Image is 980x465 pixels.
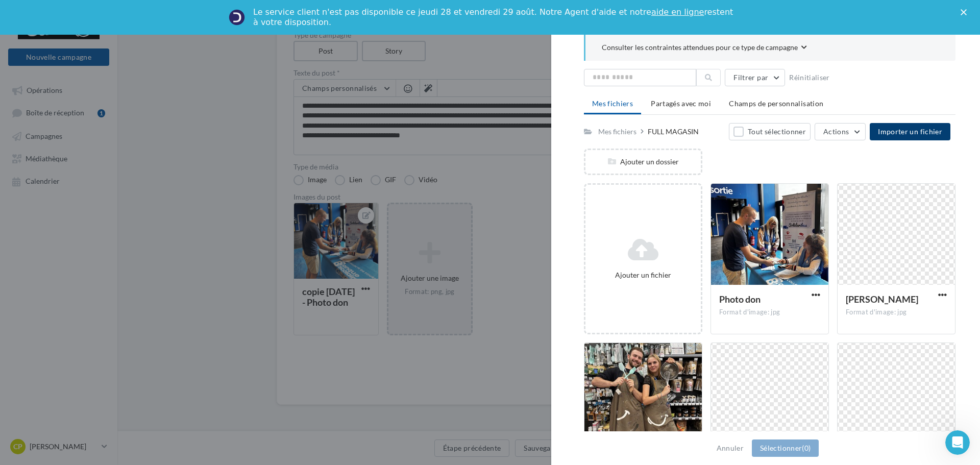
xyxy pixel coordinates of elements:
div: Ajouter un dossier [585,157,701,167]
button: Sélectionner(0) [752,439,819,457]
span: publi assos [846,293,918,305]
span: Photo don [719,293,761,305]
img: Profile image for Service-Client [229,9,245,26]
span: Champs de personnalisation [729,99,823,108]
div: Ajouter un fichier [590,270,697,280]
div: Mes fichiers [598,127,636,137]
button: Actions [815,123,866,140]
span: Consulter les contraintes attendues pour ce type de campagne [602,42,798,53]
div: Format d'image: jpg [846,308,947,317]
div: Format d'image: jpg [719,308,820,317]
button: Annuler [713,442,748,454]
span: Mes fichiers [592,99,633,108]
div: FULL MAGASIN [648,127,699,137]
button: Consulter les contraintes attendues pour ce type de campagne [602,42,807,55]
iframe: Intercom live chat [945,430,970,455]
div: Fermer [961,9,971,15]
button: Filtrer par [725,69,785,86]
div: Le service client n'est pas disponible ce jeudi 28 et vendredi 29 août. Notre Agent d'aide et not... [253,7,735,28]
button: Importer un fichier [870,123,950,140]
span: Partagés avec moi [651,99,711,108]
button: Réinitialiser [785,71,834,84]
span: (0) [802,444,811,452]
span: Actions [823,127,849,136]
button: Tout sélectionner [729,123,811,140]
a: aide en ligne [651,7,704,17]
span: Importer un fichier [878,127,942,136]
